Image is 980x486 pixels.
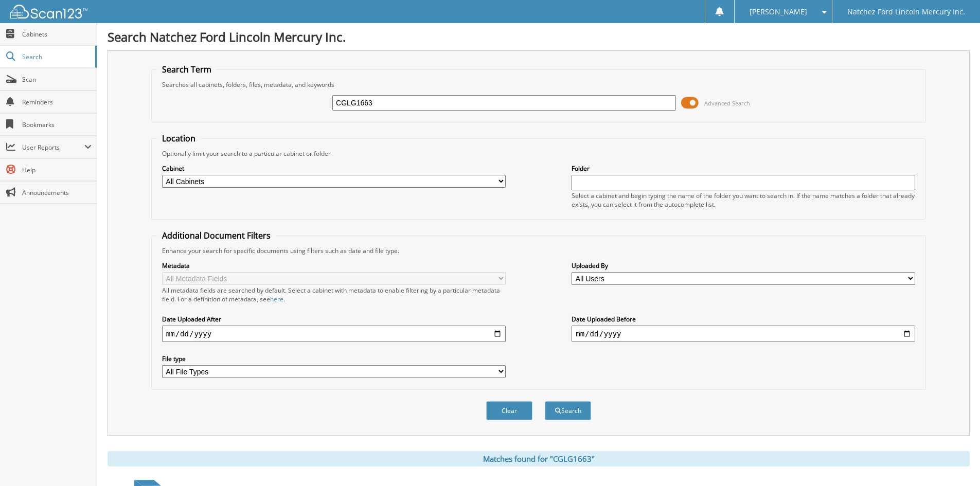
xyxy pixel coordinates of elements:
legend: Location [157,133,201,144]
span: Advanced Search [704,99,750,107]
img: scan123-logo-white.svg [10,5,87,19]
label: Folder [572,164,915,173]
span: Help [22,166,92,174]
span: Cabinets [22,30,92,39]
legend: Additional Document Filters [157,230,276,241]
span: Reminders [22,98,92,106]
div: Optionally limit your search to a particular cabinet or folder [157,149,920,158]
span: [PERSON_NAME] [750,9,807,15]
span: Scan [22,75,92,84]
span: Search [22,52,90,61]
button: Search [545,401,591,420]
div: Select a cabinet and begin typing the name of the folder you want to search in. If the name match... [572,191,915,209]
label: Cabinet [162,164,506,173]
input: end [572,326,915,342]
a: here [270,295,283,303]
legend: Search Term [157,64,217,75]
label: Metadata [162,261,506,270]
span: Announcements [22,188,92,197]
div: Searches all cabinets, folders, files, metadata, and keywords [157,80,920,89]
label: Date Uploaded After [162,315,506,323]
div: All metadata fields are searched by default. Select a cabinet with metadata to enable filtering b... [162,286,506,303]
span: Bookmarks [22,120,92,129]
button: Clear [486,401,532,420]
label: Uploaded By [572,261,915,270]
span: Natchez Ford Lincoln Mercury Inc. [847,9,965,15]
h1: Search Natchez Ford Lincoln Mercury Inc. [108,28,970,45]
label: File type [162,354,506,363]
div: Matches found for "CGLG1663" [108,451,970,466]
span: User Reports [22,143,84,152]
input: start [162,326,506,342]
div: Enhance your search for specific documents using filters such as date and file type. [157,246,920,255]
label: Date Uploaded Before [572,315,915,323]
